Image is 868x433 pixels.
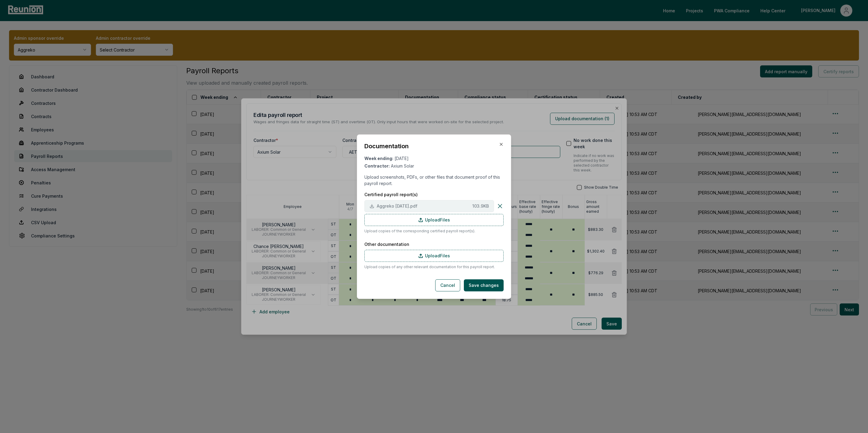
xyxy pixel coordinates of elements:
[364,156,393,161] span: Week ending:
[364,163,504,169] div: Axium Solar
[364,155,504,162] div: [DATE]
[364,163,390,168] span: Contractor:
[364,191,504,198] label: Certified payroll report(s)
[472,203,489,209] span: 103.9 KB
[435,279,460,291] button: Cancel
[364,174,504,187] p: Upload screenshots, PDFs, or other files that document proof of this payroll report.
[377,203,470,209] span: Aggreko [DATE].pdf
[364,228,504,234] p: Upload copies of the corresponding certified payroll report(s).
[364,241,504,247] label: Other documentation
[364,200,494,212] button: Aggreko [DATE].pdf 103.9KB
[364,142,409,150] h2: Documentation
[364,214,504,226] label: Upload Files
[364,250,504,262] label: Upload Files
[364,264,504,270] p: Upload copies of any other relevant documentation for this payroll report.
[464,279,504,291] button: Save changes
